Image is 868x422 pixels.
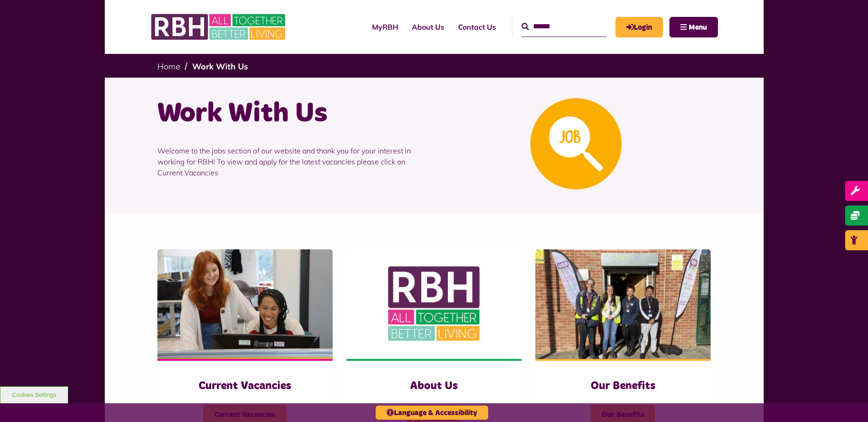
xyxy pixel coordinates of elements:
[151,9,288,45] img: RBH
[405,15,451,39] a: About Us
[530,98,622,190] img: Looking For A Job
[376,406,488,420] button: Language & Accessibility
[554,379,692,393] h3: Our Benefits
[157,61,180,72] a: Home
[192,61,248,72] a: Work With Us
[157,96,427,132] h1: Work With Us
[827,381,868,422] iframe: Netcall Web Assistant for live chat
[365,15,405,39] a: MyRBH
[451,15,503,39] a: Contact Us
[157,132,427,192] p: Welcome to the jobs section of our website and thank you for your interest in working for RBH! To...
[689,24,707,31] span: Menu
[157,249,333,359] img: IMG 1470
[346,249,522,359] img: RBH Logo Social Media 480X360 (1)
[176,379,314,393] h3: Current Vacancies
[669,17,718,37] button: Navigation
[615,17,663,37] a: MyRBH
[365,379,503,393] h3: About Us
[535,249,711,359] img: Dropinfreehold2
